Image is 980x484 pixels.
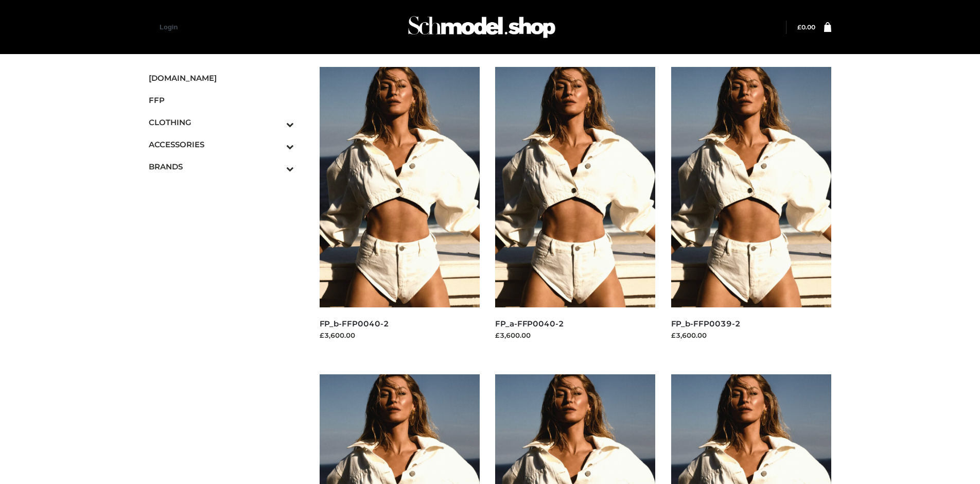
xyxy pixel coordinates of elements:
[149,89,294,111] a: FFP
[149,67,294,89] a: [DOMAIN_NAME]
[671,330,832,340] div: £3,600.00
[320,330,480,340] div: £3,600.00
[671,319,741,329] a: FP_b-FFP0039-2
[258,133,294,155] button: Toggle Submenu
[797,23,801,31] span: £
[160,23,178,31] a: Login
[149,161,294,172] span: BRANDS
[495,319,564,329] a: FP_a-FFP0040-2
[149,72,294,84] span: [DOMAIN_NAME]
[149,116,294,128] span: CLOTHING
[258,155,294,178] button: Toggle Submenu
[797,23,815,31] bdi: 0.00
[258,111,294,133] button: Toggle Submenu
[149,155,294,178] a: BRANDSToggle Submenu
[149,94,294,106] span: FFP
[320,319,389,329] a: FP_b-FFP0040-2
[405,7,559,47] img: Schmodel Admin 964
[149,111,294,133] a: CLOTHINGToggle Submenu
[149,139,294,150] span: ACCESSORIES
[495,330,656,340] div: £3,600.00
[149,133,294,155] a: ACCESSORIESToggle Submenu
[797,23,815,31] a: £0.00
